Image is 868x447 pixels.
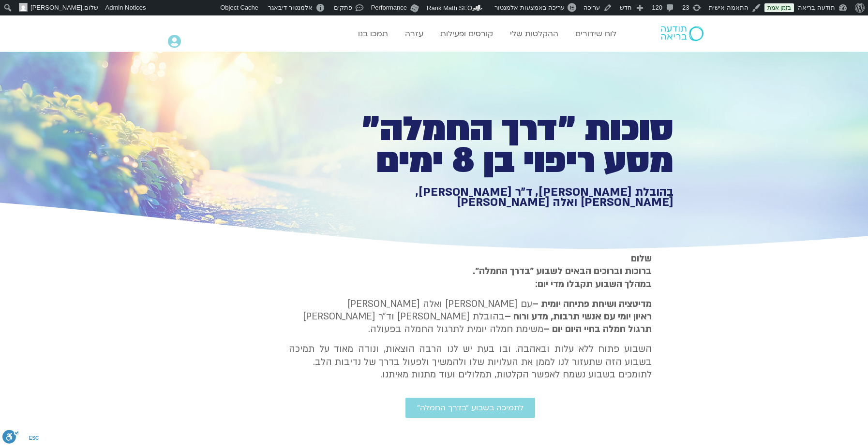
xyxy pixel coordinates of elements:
strong: שלום [631,252,652,265]
span: עריכה באמצעות אלמנטור [494,4,565,11]
p: השבוע פתוח ללא עלות ובאהבה. ובו בעת יש לנו הרבה הוצאות, ונודה מאוד על תמיכה בשבוע הזה שתעזור לנו ... [289,343,652,381]
b: תרגול חמלה בחיי היום יום – [543,323,652,335]
a: לתמיכה בשבוע ״בדרך החמלה״ [405,398,535,418]
a: בזמן אמת [764,3,794,12]
img: תודעה בריאה [661,26,703,41]
a: קורסים ופעילות [435,25,498,43]
span: [PERSON_NAME] [30,4,82,11]
b: ראיון יומי עם אנשי תרבות, מדע ורוח – [505,310,652,323]
strong: ברוכות וברוכים הבאים לשבוע ״בדרך החמלה״. במהלך השבוע תקבלו מדי יום: [473,265,652,290]
span: Rank Math SEO [427,4,472,12]
h1: בהובלת [PERSON_NAME], ד״ר [PERSON_NAME], [PERSON_NAME] ואלה [PERSON_NAME] [338,187,673,208]
strong: מדיטציה ושיחת פתיחה יומית – [532,298,652,310]
span: לתמיכה בשבוע ״בדרך החמלה״ [417,404,524,412]
h1: סוכות ״דרך החמלה״ מסע ריפוי בן 8 ימים [338,114,673,177]
a: עזרה [400,25,428,43]
a: ההקלטות שלי [505,25,563,43]
a: תמכו בנו [353,25,393,43]
a: לוח שידורים [570,25,621,43]
p: עם [PERSON_NAME] ואלה [PERSON_NAME] בהובלת [PERSON_NAME] וד״ר [PERSON_NAME] משימת חמלה יומית לתרג... [289,298,652,336]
